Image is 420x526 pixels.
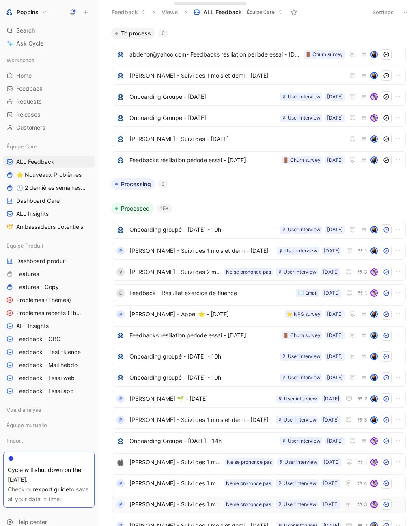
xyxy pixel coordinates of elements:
img: logo [116,437,125,445]
span: 1 [365,248,367,253]
span: Import [6,437,23,445]
img: avatar [371,115,377,121]
a: logoOnboarding groupé - [DATE] - 10h[DATE]🎙 User interviewavatar [112,348,406,365]
a: Feedback - Test fluence [3,346,95,358]
a: ⭐ Nouveaux Problèmes [3,169,95,181]
a: P[PERSON_NAME] - Suivi des 1 mois et demi - [DATE][DATE]🎙 User interview1avatar [112,242,406,260]
img: avatar [371,52,377,57]
button: 1 [356,246,369,255]
div: P [116,310,125,318]
span: Requests [16,98,42,106]
a: Feedback - Essai app [3,385,95,397]
div: Cycle will shut down on the [DATE]. [8,465,90,485]
div: [DATE] [327,374,343,382]
span: Releases [16,111,41,119]
span: [PERSON_NAME] - Suivi des 1 mois et demi - [DATE] [129,457,222,467]
span: [PERSON_NAME] - Suivi des 1 mois et demi - [DATE] [129,500,221,509]
a: logoOnboarding Groupé - [DATE][DATE]🎙 User interviewavatar [112,109,406,127]
span: Équipe Care [6,142,37,150]
a: logoOnboarding Groupé - [DATE] - 14h[DATE]🎙 User interviewavatar [112,432,406,450]
span: Feedback [16,85,43,93]
a: Ask Cycle [3,37,95,50]
span: Vue d'analyse [6,406,41,414]
div: 🎙 User interview [278,395,317,403]
div: Équipe mutuelle [3,419,95,431]
span: To process [121,29,151,37]
img: avatar [371,248,377,254]
div: Import [3,435,95,449]
div: [DATE] [327,226,343,234]
a: Feedback - OBG [3,333,95,345]
a: Features [3,268,95,280]
button: Settings [369,7,397,18]
div: 🎙 User interview [278,458,317,466]
img: avatar [371,269,377,275]
div: 🚪 Churn survey [305,50,343,59]
img: avatar [371,480,377,486]
a: ALL Insights [3,320,95,332]
img: avatar [371,136,377,142]
span: Customers [16,124,45,132]
span: Feedbacks résiliation période essai - [DATE] [129,330,278,340]
button: 4 [355,479,369,488]
span: 3 [364,502,367,507]
a: Problèmes récents (Thèmes) [3,307,95,319]
a: EFeedback - Résultat exercice de fluence[DATE]✉️ Email1avatar [112,284,406,302]
div: Équipe mutuelle [3,419,95,434]
h1: Poppins [17,9,39,16]
div: [DATE] [323,416,339,424]
button: To process [111,28,155,39]
span: Problèmes récents (Thèmes) [16,309,84,317]
div: 🎙 User interview [282,374,321,382]
img: logo [116,226,125,234]
span: Processed [121,204,150,213]
button: Processed [111,203,154,214]
a: Features - Copy [3,281,95,293]
a: Problèmes (Thèmes) [3,294,95,306]
div: [DATE] [327,310,343,318]
div: [DATE] [323,395,339,403]
span: 2 [364,396,367,401]
div: Processing0 [108,178,410,196]
div: Ne se prononce pas [226,500,271,509]
span: Processing [121,180,151,188]
span: 4 [364,481,367,486]
img: logo [116,114,125,122]
div: [DATE] [323,268,339,276]
button: 1 [356,458,369,467]
div: 🎙 User interview [282,93,321,101]
div: [DATE] [327,331,343,339]
a: Requests [3,96,95,108]
button: PoppinsPoppins [3,7,49,18]
span: Features - Copy [16,283,59,291]
span: Ambassadeurs potentiels [16,223,83,231]
span: 1 [365,460,367,465]
span: Onboarding groupé - [DATE] - 10h [129,225,277,235]
div: Ne se prononce pas [227,458,272,466]
img: avatar [371,290,377,296]
img: logo [116,352,125,361]
div: Search [3,24,95,37]
div: 6 [158,29,168,37]
span: Feedback - Résultat exercice de fluence [129,288,293,298]
span: Dashboard Care [16,197,60,205]
a: Feedback - Essai web [3,372,95,384]
img: avatar [371,502,377,507]
div: ✉️ Email [298,289,317,297]
img: avatar [371,354,377,359]
span: Onboarding Groupé - [DATE] [129,92,277,102]
a: logoOnboarding groupé - [DATE] - 10h[DATE]🎙 User interviewavatar [112,369,406,387]
a: logo[PERSON_NAME] - Suivi des - [DATE]avatar [112,130,406,148]
div: [DATE] [323,479,339,487]
div: 🎙 User interview [282,114,321,122]
img: logo [116,374,125,382]
span: Feedback - OBG [16,335,60,343]
span: [PERSON_NAME] - Suivi des 1 mois et demi - [DATE] [129,71,345,80]
img: logo [116,72,125,80]
button: ALL FeedbackÉquipe Care [190,6,286,18]
a: ALL Insights [3,208,95,220]
a: 🕐 2 dernières semaines - Occurences [3,182,95,194]
a: Home [3,70,95,82]
span: 🕐 2 dernières semaines - Occurences [16,184,86,192]
div: 🎙 User interview [282,437,321,445]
